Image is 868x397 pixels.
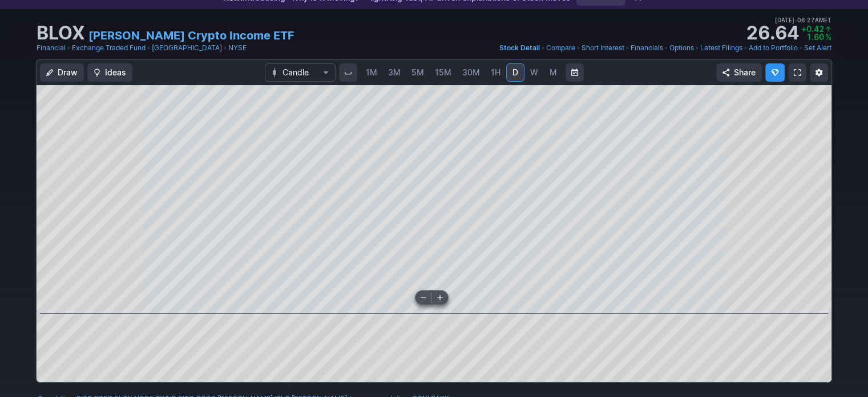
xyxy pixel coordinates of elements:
[744,42,748,54] span: •
[695,42,699,54] span: •
[457,63,485,82] a: 30M
[37,42,66,54] a: Financial
[406,63,429,82] a: 5M
[799,42,803,54] span: •
[491,67,500,77] span: 1H
[486,63,506,82] a: 1H
[700,42,742,54] a: Latest Filings
[716,63,762,82] button: Share
[388,67,401,77] span: 3M
[40,63,84,82] button: Draw
[339,63,357,82] button: Interval
[625,42,629,54] span: •
[383,63,406,82] a: 3M
[544,63,562,82] a: M
[67,42,71,54] span: •
[147,42,151,54] span: •
[804,42,831,54] a: Set Alert
[366,67,377,77] span: 1M
[734,67,756,78] span: Share
[506,63,524,82] a: D
[361,63,382,82] a: 1M
[58,67,78,78] span: Draw
[664,42,668,54] span: •
[806,32,824,42] span: 1.60
[801,24,824,34] span: +0.42
[810,63,828,82] button: Chart Settings
[411,67,424,77] span: 5M
[512,67,518,77] span: D
[430,63,457,82] a: 15M
[499,43,540,52] span: Stock Detail
[530,67,538,77] span: W
[462,67,480,77] span: 30M
[72,42,146,54] a: Exchange Traded Fund
[282,67,318,78] span: Candle
[525,63,543,82] a: W
[432,291,448,304] button: Zoom in
[88,27,294,43] a: [PERSON_NAME] Crypto Income ETF
[541,42,545,54] span: •
[105,67,126,78] span: Ideas
[37,24,85,42] h1: BLOX
[700,43,742,52] span: Latest Filings
[435,67,451,77] span: 15M
[631,42,663,54] a: Financials
[576,42,580,54] span: •
[775,15,831,25] span: [DATE] 06:27AM ET
[582,42,624,54] a: Short Interest
[794,15,797,25] span: •
[228,42,247,54] a: NYSE
[749,42,798,54] a: Add to Portfolio
[788,63,806,82] a: Fullscreen
[550,67,557,77] span: M
[825,32,831,42] span: %
[499,42,540,54] a: Stock Detail
[546,42,575,54] a: Compare
[566,63,584,82] button: Range
[152,42,222,54] a: [GEOGRAPHIC_DATA]
[265,63,336,82] button: Chart Type
[87,63,132,82] button: Ideas
[765,63,785,82] button: Explore new features
[415,291,431,304] button: Zoom out
[223,42,227,54] span: •
[669,42,694,54] a: Options
[746,24,799,42] strong: 26.64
